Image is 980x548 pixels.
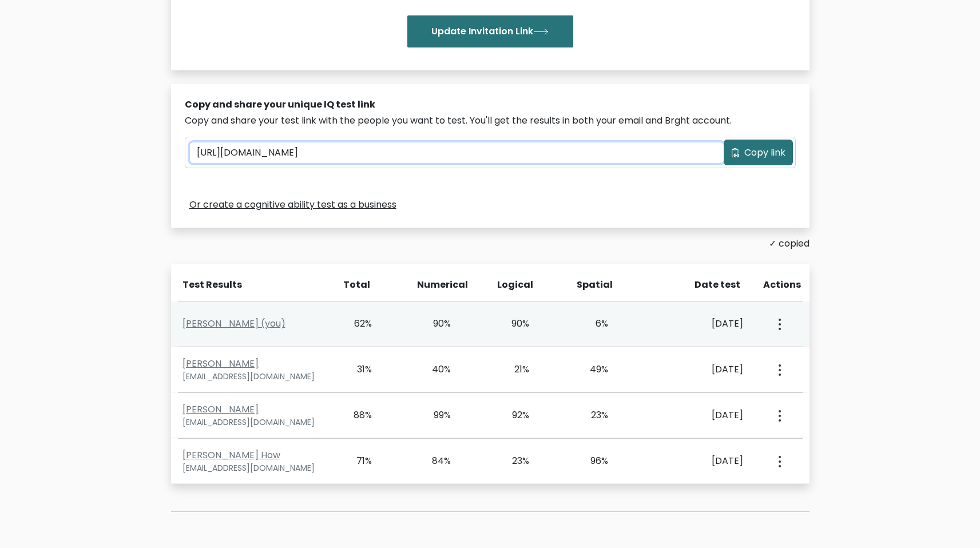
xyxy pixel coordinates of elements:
div: Total [338,278,371,292]
a: [PERSON_NAME] [182,403,259,416]
div: 88% [340,408,372,422]
div: 31% [340,363,372,376]
div: Logical [497,278,530,292]
a: Or create a cognitive ability test as a business [189,198,396,212]
button: Update Invitation Link [407,15,573,47]
div: [DATE] [654,454,743,468]
div: 23% [497,454,530,468]
div: Numerical [417,278,450,292]
div: 6% [576,317,608,331]
div: 84% [418,454,451,468]
div: 21% [497,363,530,376]
a: [PERSON_NAME] How [182,448,280,462]
div: Date test [657,278,749,292]
button: Copy link [724,140,793,165]
div: [DATE] [654,363,743,376]
div: [DATE] [654,408,743,422]
div: 90% [497,317,530,331]
span: Copy link [744,146,785,160]
div: ✓ copied [171,237,810,251]
div: 23% [576,408,608,422]
div: 99% [418,408,451,422]
div: [EMAIL_ADDRESS][DOMAIN_NAME] [182,371,326,383]
div: 96% [576,454,608,468]
a: [PERSON_NAME] [182,357,259,370]
div: [DATE] [654,317,743,331]
div: 49% [576,363,608,376]
div: 92% [497,408,530,422]
div: Test Results [182,278,324,292]
div: Spatial [577,278,610,292]
div: 40% [418,363,451,376]
div: 90% [418,317,451,331]
div: Actions [763,278,803,292]
div: Copy and share your test link with the people you want to test. You'll get the results in both yo... [185,114,796,128]
div: 62% [340,317,372,331]
div: [EMAIL_ADDRESS][DOMAIN_NAME] [182,462,326,474]
div: 71% [340,454,372,468]
div: [EMAIL_ADDRESS][DOMAIN_NAME] [182,416,326,428]
a: [PERSON_NAME] (you) [182,317,285,330]
div: Copy and share your unique IQ test link [185,98,796,112]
